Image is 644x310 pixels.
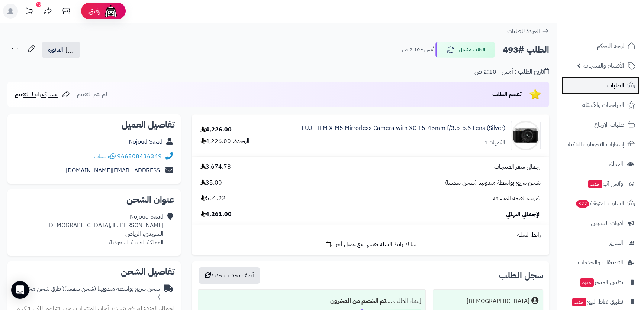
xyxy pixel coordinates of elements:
span: الأقسام والمنتجات [583,61,624,71]
a: التطبيقات والخدمات [561,254,640,271]
img: logo-2.png [593,19,637,34]
h2: عنوان الشحن [13,195,175,204]
a: التقارير [561,234,640,252]
span: رفيق [88,7,100,16]
div: الوحدة: 4,226.00 [200,137,249,146]
a: إشعارات التحويلات البنكية [561,136,640,153]
span: أدوات التسويق [591,218,623,228]
a: الطلبات [561,76,640,94]
a: أدوات التسويق [561,214,640,232]
h2: تفاصيل الشحن [13,267,175,276]
span: الإجمالي النهائي [506,210,541,219]
img: 1732790138-1-90x90.jpg [511,121,540,150]
div: الكمية: 1 [485,138,505,147]
div: [DEMOGRAPHIC_DATA] [467,297,529,306]
span: التقارير [609,238,623,248]
span: جديد [580,278,594,287]
span: تطبيق نقاط البيع [571,297,623,307]
div: Nojoud Saad [PERSON_NAME]، ال[DEMOGRAPHIC_DATA] السويدي، الرياض المملكة العربية السعودية [47,213,164,247]
span: ( طرق شحن مخصصة ) [15,284,160,302]
div: رابط السلة [195,231,546,239]
span: التطبيقات والخدمات [578,257,623,268]
span: المراجعات والأسئلة [582,100,624,110]
div: 4,226.00 [200,125,232,134]
a: FUJIFILM X-M5 Mirrorless Camera with XC 15-45mm f/3.5-5.6 Lens (Silver) [302,124,505,133]
span: ضريبة القيمة المضافة [493,194,541,203]
a: شارك رابط السلة نفسها مع عميل آخر [325,239,416,249]
span: تقييم الطلب [492,90,522,99]
a: تحديثات المنصة [20,4,38,20]
span: الطلبات [607,80,624,91]
span: شارك رابط السلة نفسها مع عميل آخر [335,240,416,249]
button: الطلب مكتمل [435,42,495,58]
span: طلبات الإرجاع [594,120,624,130]
span: العودة للطلبات [507,27,540,36]
a: وآتس آبجديد [561,175,640,193]
span: السلات المتروكة [575,198,624,209]
a: تطبيق المتجرجديد [561,273,640,291]
div: Open Intercom Messenger [11,281,29,299]
div: 10 [36,2,41,7]
span: 322 [576,200,589,208]
span: 3,674.78 [200,163,231,171]
div: تاريخ الطلب : أمس - 2:10 ص [474,68,549,76]
span: 551.22 [200,194,226,203]
span: مشاركة رابط التقييم [15,90,58,99]
div: شحن سريع بواسطة مندوبينا (شحن سمسا) [13,285,160,302]
h3: سجل الطلب [499,271,543,280]
div: إنشاء الطلب .... [203,294,421,309]
h2: تفاصيل العميل [13,120,175,129]
button: أضف تحديث جديد [199,267,260,284]
span: شحن سريع بواسطة مندوبينا (شحن سمسا) [445,179,541,187]
a: المراجعات والأسئلة [561,96,640,114]
a: [EMAIL_ADDRESS][DOMAIN_NAME] [66,166,162,175]
a: مشاركة رابط التقييم [15,90,70,99]
span: لم يتم التقييم [77,90,107,99]
span: لوحة التحكم [597,41,624,51]
img: ai-face.png [103,4,118,19]
span: 4,261.00 [200,210,232,219]
a: واتساب [94,152,116,161]
a: Nojoud Saad [129,137,162,146]
span: إجمالي سعر المنتجات [494,163,541,171]
a: طلبات الإرجاع [561,116,640,134]
span: تطبيق المتجر [579,277,623,287]
a: 966508436349 [117,152,162,161]
a: السلات المتروكة322 [561,195,640,212]
span: وآتس آب [587,179,623,189]
a: لوحة التحكم [561,37,640,55]
span: جديد [588,180,602,188]
b: تم الخصم من المخزون [330,297,386,306]
a: العودة للطلبات [507,27,549,36]
span: 35.00 [200,179,222,187]
span: الفاتورة [48,45,63,54]
span: العملاء [609,159,623,169]
span: إشعارات التحويلات البنكية [568,139,624,150]
span: جديد [572,298,586,306]
small: أمس - 2:10 ص [402,46,434,53]
a: العملاء [561,155,640,173]
h2: الطلب #493 [503,42,549,58]
a: الفاتورة [42,42,80,58]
